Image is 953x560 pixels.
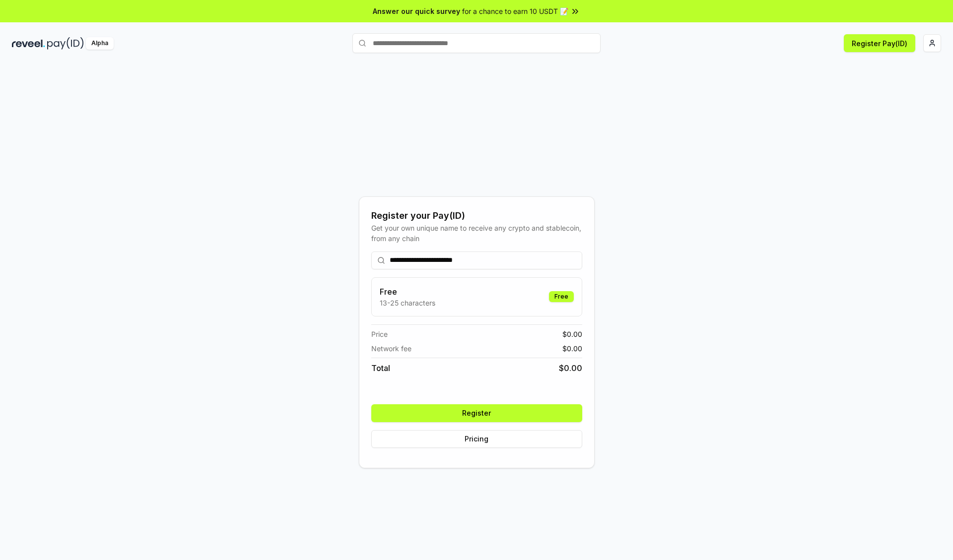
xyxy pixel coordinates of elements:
[371,430,582,448] button: Pricing
[562,343,582,354] span: $ 0.00
[380,298,435,308] p: 13-25 characters
[371,343,411,354] span: Network fee
[371,404,582,422] button: Register
[562,329,582,339] span: $ 0.00
[371,209,582,223] div: Register your Pay(ID)
[549,291,574,302] div: Free
[373,6,460,16] span: Answer our quick survey
[371,329,388,339] span: Price
[371,223,582,244] div: Get your own unique name to receive any crypto and stablecoin, from any chain
[380,286,435,298] h3: Free
[47,37,84,50] img: pay_id
[12,37,45,50] img: reveel_dark
[371,362,390,374] span: Total
[844,34,915,52] button: Register Pay(ID)
[559,362,582,374] span: $ 0.00
[462,6,568,16] span: for a chance to earn 10 USDT 📝
[86,37,114,50] div: Alpha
